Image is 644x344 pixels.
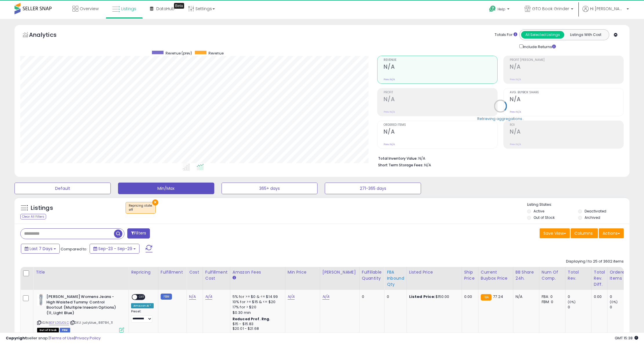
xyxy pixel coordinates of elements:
[20,214,46,219] div: Clear All Filters
[152,199,158,205] button: ×
[464,294,474,299] div: 0.00
[37,294,124,332] div: ASIN:
[532,6,569,12] span: GTO Book Grinder
[14,183,111,194] button: Default
[49,320,69,325] a: B0FLDGJGLC
[387,294,402,299] div: 0
[585,215,600,220] label: Archived
[156,6,175,12] span: DataHub
[590,6,625,12] span: Hi [PERSON_NAME]
[233,275,236,281] small: Amazon Fees.
[464,269,476,281] div: Ship Price
[61,246,87,252] span: Compared to:
[568,294,591,299] div: 0
[489,5,496,12] i: Get Help
[131,310,154,323] div: Preset:
[60,328,70,333] span: FBM
[610,300,618,304] small: (0%)
[70,320,113,325] span: | SKU: judyblue_88784_11
[540,228,570,238] button: Save View
[90,244,139,254] button: Sep-23 - Sep-29
[75,335,101,341] a: Privacy Policy
[387,269,404,287] div: FBA inbound Qty
[542,299,561,305] div: FBM: 0
[50,335,74,341] a: Terms of Use
[481,269,511,281] div: Current Buybox Price
[129,208,153,212] div: off
[46,294,117,317] b: [PERSON_NAME] Womens Jeans - High Waisted Tummy Control Bootcut (Multiple Inseam Options) (11, Li...
[233,310,281,315] div: $0.30 min
[568,269,589,281] div: Total Rev.
[21,244,60,254] button: Last 7 Days
[542,269,563,281] div: Num of Comp.
[131,303,154,308] div: Amazon AI *
[233,322,281,327] div: $15 - $15.83
[571,228,598,238] button: Columns
[288,269,318,275] div: Min Price
[80,6,99,12] span: Overview
[498,7,505,12] span: Help
[30,246,52,252] span: Last 7 Days
[137,295,146,300] span: OFF
[208,51,224,56] span: Revenue
[325,183,421,194] button: 271-365 days
[129,203,153,212] span: Repricing state :
[166,51,192,56] span: Revenue (prev)
[233,305,281,310] div: 17% for > $20
[585,209,606,214] label: Deactivated
[515,43,563,50] div: Include Returns
[233,326,281,331] div: $20.01 - $21.68
[477,116,524,121] div: Retrieving aggregations..
[527,202,630,208] p: Listing States:
[37,328,59,333] span: All listings that are currently out of stock and unavailable for purchase on Amazon
[362,294,380,299] div: 0
[288,294,295,300] a: N/A
[98,246,132,252] span: Sep-23 - Sep-29
[542,294,561,299] div: FBA: 0
[189,294,196,300] a: N/A
[121,6,136,12] span: Listings
[6,335,27,341] strong: Copyright
[36,269,126,275] div: Title
[516,294,535,299] div: N/A
[534,215,555,220] label: Out of Stock
[493,294,503,299] span: 77.24
[521,31,564,39] button: All Selected Listings
[31,204,53,212] h5: Listings
[495,32,517,38] div: Totals For
[409,269,459,275] div: Listed Price
[189,269,200,275] div: Cost
[583,6,629,19] a: Hi [PERSON_NAME]
[174,3,184,9] div: Tooltip anchor
[564,31,607,39] button: Listings With Cost
[161,269,184,275] div: Fulfillment
[233,316,271,321] b: Reduced Prof. Rng.
[205,269,228,281] div: Fulfillment Cost
[6,336,101,341] div: seller snap | |
[574,230,593,236] span: Columns
[409,294,457,299] div: $150.00
[485,1,515,19] a: Help
[233,299,281,305] div: 10% for >= $15 & <= $20
[322,269,357,275] div: [PERSON_NAME]
[534,209,544,214] label: Active
[131,269,156,275] div: Repricing
[610,294,633,299] div: 0
[233,294,281,299] div: 5% for >= $0 & <= $14.99
[222,183,318,194] button: 365+ days
[599,228,624,238] button: Actions
[205,294,212,300] a: N/A
[481,294,491,301] small: FBA
[233,269,283,275] div: Amazon Fees
[362,269,382,281] div: Fulfillable Quantity
[161,294,172,300] small: FBM
[516,269,537,281] div: BB Share 24h.
[568,305,591,310] div: 0
[29,31,68,40] h5: Analytics
[610,305,633,310] div: 0
[594,269,605,287] div: Total Rev. Diff.
[118,183,214,194] button: Min/Max
[409,294,436,299] b: Listed Price:
[568,300,576,304] small: (0%)
[615,335,638,341] span: 2025-10-7 15:38 GMT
